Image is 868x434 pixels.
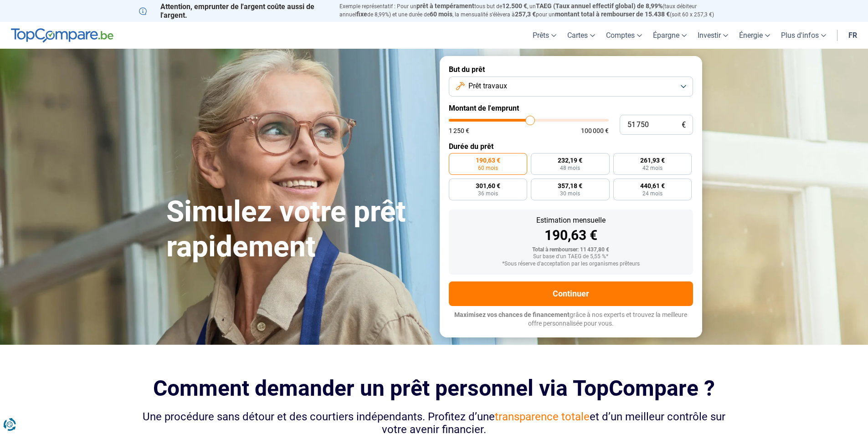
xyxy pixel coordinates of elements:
label: Montant de l'emprunt [449,104,693,112]
span: Maximisez vos chances de financement [454,311,570,318]
a: Énergie [734,22,776,49]
h1: Simulez votre prêt rapidement [166,194,429,265]
span: prêt à tempérament [416,2,474,10]
button: Continuer [449,281,693,306]
span: 12.500 € [502,2,527,10]
div: 190,63 € [456,229,686,242]
span: 232,19 € [558,157,582,163]
div: Total à rembourser: 11 437,80 € [456,247,686,253]
span: 357,18 € [558,183,582,189]
span: 36 mois [478,191,498,196]
div: *Sous réserve d'acceptation par les organismes prêteurs [456,261,686,267]
p: Exemple représentatif : Pour un tous but de , un (taux débiteur annuel de 8,99%) et une durée de ... [339,2,729,19]
a: Cartes [562,22,601,49]
h2: Comment demander un prêt personnel via TopCompare ? [139,376,729,401]
span: 30 mois [560,191,580,196]
span: 1 250 € [449,128,469,134]
span: 48 mois [560,165,580,171]
span: € [682,121,686,129]
span: montant total à rembourser de 15.438 € [555,10,670,18]
div: Sur base d'un TAEG de 5,55 %* [456,254,686,260]
div: Estimation mensuelle [456,217,686,224]
a: Épargne [647,22,692,49]
p: Attention, emprunter de l'argent coûte aussi de l'argent. [139,2,329,20]
a: Investir [692,22,734,49]
span: fixe [356,10,367,18]
a: Prêts [527,22,562,49]
label: Durée du prêt [449,142,693,151]
span: 60 mois [430,10,452,18]
span: 24 mois [642,191,663,196]
span: 301,60 € [476,183,500,189]
label: But du prêt [449,65,693,74]
span: 100 000 € [581,128,609,134]
span: 440,61 € [640,183,665,189]
span: 190,63 € [476,157,500,163]
span: 42 mois [642,165,663,171]
span: 261,93 € [640,157,665,163]
a: fr [843,22,863,49]
button: Prêt travaux [449,77,693,97]
a: Plus d'infos [776,22,832,49]
span: Prêt travaux [468,81,507,91]
span: transparence totale [495,410,590,423]
span: 60 mois [478,165,498,171]
p: grâce à nos experts et trouvez la meilleure offre personnalisée pour vous. [449,311,693,328]
a: Comptes [601,22,647,49]
span: 257,3 € [515,10,536,18]
img: TopCompare [11,28,113,43]
span: TAEG (Taux annuel effectif global) de 8,99% [536,2,663,10]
